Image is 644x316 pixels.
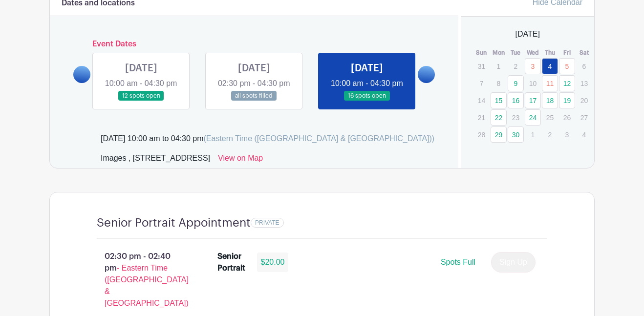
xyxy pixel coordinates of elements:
[576,48,593,58] th: Sat
[542,75,558,91] a: 11
[576,93,592,108] p: 20
[101,152,210,168] div: Images , [STREET_ADDRESS]
[508,92,524,108] a: 16
[542,92,558,108] a: 18
[525,92,541,108] a: 17
[576,59,592,74] p: 6
[515,28,540,40] span: [DATE]
[101,133,434,145] div: [DATE] 10:00 am to 04:30 pm
[491,76,507,91] p: 8
[559,75,575,91] a: 12
[542,110,558,125] p: 25
[217,251,245,274] div: Senior Portrait
[491,59,507,74] p: 1
[257,253,289,272] div: $20.00
[525,76,541,91] p: 10
[473,110,490,125] p: 21
[491,109,507,126] a: 22
[490,48,507,58] th: Mon
[542,58,558,74] a: 4
[255,219,279,226] span: PRIVATE
[507,48,524,58] th: Tue
[508,59,524,74] p: 2
[508,75,524,91] a: 9
[525,109,541,126] a: 24
[203,134,434,143] span: (Eastern Time ([GEOGRAPHIC_DATA] & [GEOGRAPHIC_DATA]))
[97,216,251,230] h4: Senior Portrait Appointment
[218,152,263,168] a: View on Map
[491,92,507,108] a: 15
[105,264,189,307] span: - Eastern Time ([GEOGRAPHIC_DATA] & [GEOGRAPHIC_DATA])
[524,48,541,58] th: Wed
[90,40,418,49] h6: Event Dates
[559,127,575,142] p: 3
[473,48,490,58] th: Sun
[541,48,558,58] th: Thu
[525,127,541,142] p: 1
[473,59,490,74] p: 31
[559,110,575,125] p: 26
[559,92,575,108] a: 19
[542,127,558,142] p: 2
[473,76,490,91] p: 7
[81,247,202,313] p: 02:30 pm - 02:40 pm
[473,127,490,142] p: 28
[559,58,575,74] a: 5
[491,126,507,143] a: 29
[576,127,592,142] p: 4
[473,93,490,108] p: 14
[576,110,592,125] p: 27
[558,48,576,58] th: Fri
[508,126,524,143] a: 30
[525,58,541,74] a: 3
[508,110,524,125] p: 23
[441,258,475,266] span: Spots Full
[576,76,592,91] p: 13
